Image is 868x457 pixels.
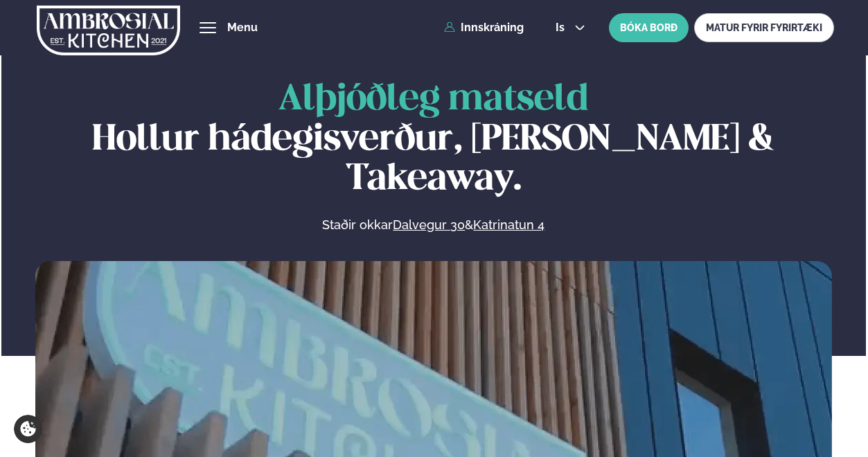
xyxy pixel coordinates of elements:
[473,217,544,233] a: Katrinatun 4
[609,13,689,42] button: BÓKA BORÐ
[544,22,596,33] button: is
[172,217,696,233] p: Staðir okkar &
[200,19,216,36] button: hamburger
[444,21,524,34] a: Innskráning
[278,83,588,117] span: Alþjóðleg matseld
[35,80,832,200] h1: Hollur hádegisverður, [PERSON_NAME] & Takeaway.
[556,22,569,33] span: is
[14,415,42,443] a: Cookie settings
[37,2,180,59] img: logo
[694,13,834,42] a: MATUR FYRIR FYRIRTÆKI
[393,217,465,233] a: Dalvegur 30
